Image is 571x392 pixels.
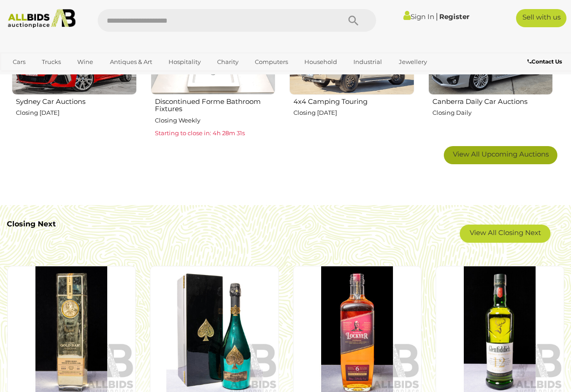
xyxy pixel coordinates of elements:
[16,96,137,106] h2: Sydney Car Auctions
[155,115,276,126] p: Closing Weekly
[71,54,99,69] a: Wine
[331,9,376,32] button: Search
[516,9,566,27] a: Sell with us
[436,11,438,21] span: |
[40,69,71,84] a: Sports
[104,54,158,69] a: Antiques & Art
[393,54,433,69] a: Jewellery
[7,69,36,84] a: Office
[403,12,434,21] a: Sign In
[4,9,79,28] img: Allbids.com.au
[75,69,152,84] a: [GEOGRAPHIC_DATA]
[16,108,137,118] p: Closing [DATE]
[155,129,245,137] span: Starting to close in: 4h 28m 31s
[439,12,469,21] a: Register
[432,108,553,118] p: Closing Daily
[460,225,551,243] a: View All Closing Next
[453,150,549,158] span: View All Upcoming Auctions
[527,57,564,67] a: Contact Us
[293,108,414,118] p: Closing [DATE]
[298,54,343,69] a: Household
[527,58,562,65] b: Contact Us
[444,146,557,164] a: View All Upcoming Auctions
[348,54,388,69] a: Industrial
[211,54,244,69] a: Charity
[432,96,553,106] h2: Canberra Daily Car Auctions
[155,96,276,113] h2: Discontinued Forme Bathroom Fixtures
[7,54,31,69] a: Cars
[293,96,414,106] h2: 4x4 Camping Touring
[163,54,207,69] a: Hospitality
[7,220,56,228] b: Closing Next
[36,54,67,69] a: Trucks
[249,54,294,69] a: Computers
